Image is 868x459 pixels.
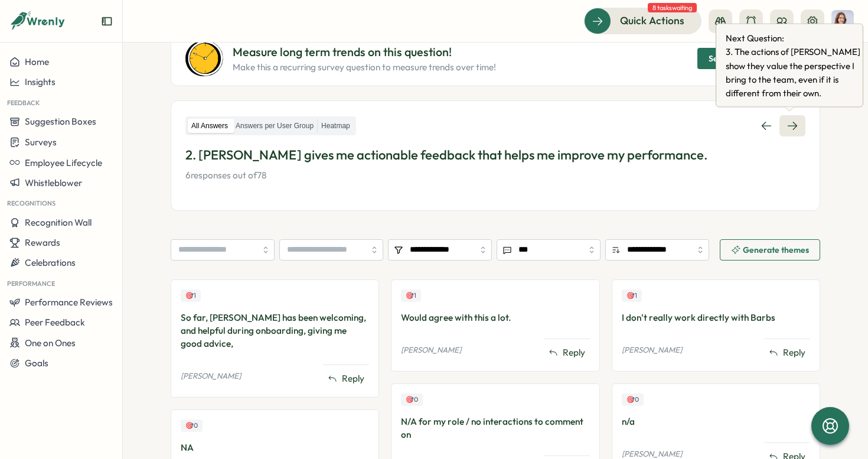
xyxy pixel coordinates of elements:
span: Generate themes [743,246,809,254]
img: Barbs [831,10,854,32]
div: Upvotes [181,289,201,302]
div: Upvotes [181,419,203,432]
span: Surveys [25,136,57,148]
button: Quick Actions [584,8,701,34]
button: Generate themes [720,239,820,261]
p: Measure long term trends on this question! [233,43,496,61]
button: Reply [544,344,590,362]
span: 3 . The actions of [PERSON_NAME] show they value the perspective I bring to the team, even if it ... [726,45,867,100]
div: n/a [622,415,810,428]
span: Quick Actions [620,13,684,28]
span: Insights [25,76,56,87]
p: 2. [PERSON_NAME] gives me actionable feedback that helps me improve my performance. [185,146,805,164]
div: Upvotes [401,289,421,302]
span: Set up recurring survey [709,48,794,69]
button: Set up recurring survey [697,48,805,69]
div: N/A for my role / no interactions to comment on [401,415,589,441]
span: Goals [25,357,48,369]
label: Answers per User Group [232,119,317,134]
div: Would agree with this a lot. [401,311,589,324]
span: Performance Reviews [25,297,113,308]
span: Reply [783,346,805,359]
p: [PERSON_NAME] [181,371,241,382]
span: Reply [342,372,364,385]
span: Reply [563,346,585,359]
p: [PERSON_NAME] [622,345,682,356]
span: Suggestion Boxes [25,116,96,127]
div: Upvotes [622,289,642,302]
span: Peer Feedback [25,317,85,328]
span: Celebrations [25,257,76,268]
span: One on Ones [25,337,76,349]
p: 6 responses out of 78 [185,169,805,182]
button: Reply [764,344,810,362]
div: Upvotes [622,393,644,406]
p: Make this a recurring survey question to measure trends over time! [233,61,496,74]
label: Heatmap [318,119,354,134]
div: Upvotes [401,393,423,406]
span: Recognition Wall [25,217,92,228]
div: NA [181,441,369,454]
span: Whistleblower [25,177,82,188]
button: Expand sidebar [101,15,113,27]
span: Home [25,56,49,67]
label: All Answers [188,119,231,134]
div: I don't really work directly with Barbs [622,311,810,324]
p: [PERSON_NAME] [401,345,461,356]
button: Reply [323,370,369,388]
span: 8 tasks waiting [648,3,697,12]
span: Next Question: [726,31,867,45]
div: So far, [PERSON_NAME] has been welcoming, and helpful during onboarding, giving me good advice, [181,311,369,350]
span: Employee Lifecycle [25,157,102,168]
span: Rewards [25,237,60,248]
